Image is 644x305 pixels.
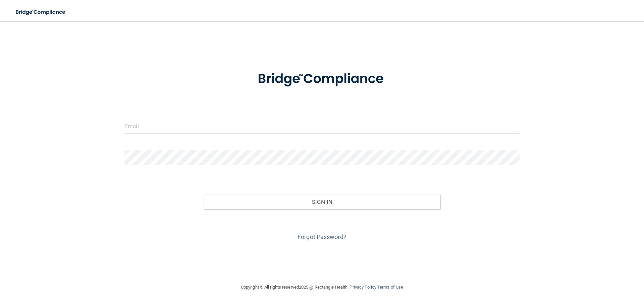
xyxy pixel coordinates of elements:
[377,285,403,290] a: Terms of Use
[204,195,441,209] button: Sign In
[350,285,376,290] a: Privacy Policy
[244,62,400,96] img: bridge_compliance_login_screen.278c3ca4.svg
[200,277,444,298] div: Copyright © All rights reserved 2025 @ Rectangle Health | |
[298,233,346,240] a: Forgot Password?
[10,5,72,19] img: bridge_compliance_login_screen.278c3ca4.svg
[124,119,520,134] input: Email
